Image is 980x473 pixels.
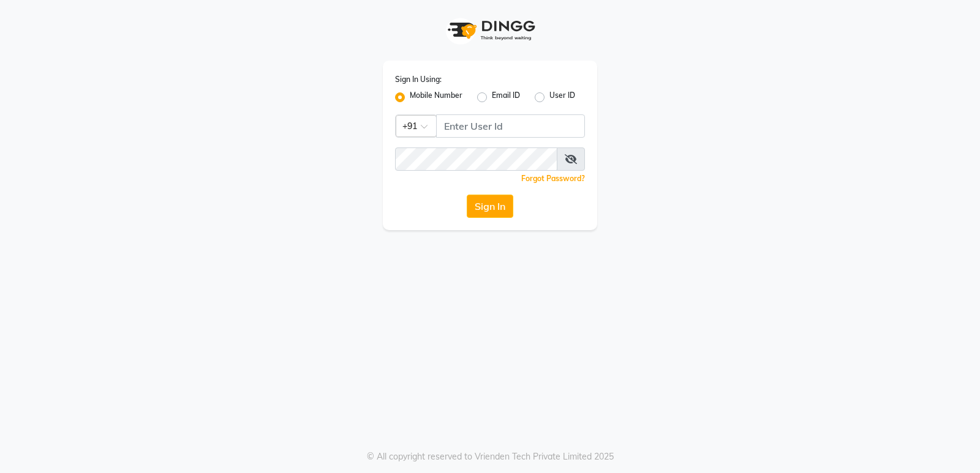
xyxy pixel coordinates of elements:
input: Username [395,147,557,171]
img: logo1.svg [441,12,539,48]
label: User ID [549,90,575,105]
label: Sign In Using: [395,74,442,85]
input: Username [436,114,585,138]
button: Sign In [467,195,513,218]
label: Mobile Number [410,90,462,105]
a: Forgot Password? [521,174,585,183]
label: Email ID [492,90,520,105]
